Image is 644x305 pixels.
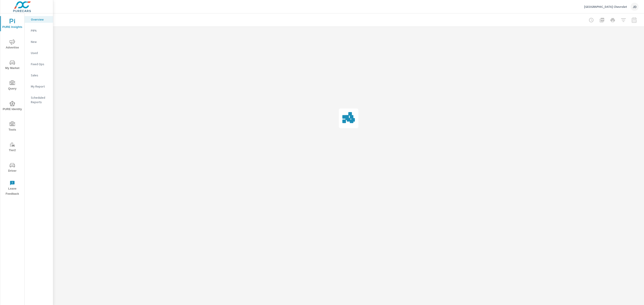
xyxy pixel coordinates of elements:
span: PURE Identity [2,101,23,112]
span: My Market [2,60,23,71]
div: My Report [25,83,53,90]
div: Fixed Ops [25,61,53,67]
span: Leave Feedback [2,180,23,196]
div: PIPA [25,27,53,34]
p: Scheduled Reports [31,95,49,104]
div: Sales [25,72,53,79]
p: Used [31,51,49,55]
span: Driver [2,163,23,173]
div: nav menu [0,13,24,198]
span: Query [2,80,23,91]
div: JD [631,3,639,11]
div: New [25,38,53,45]
p: [GEOGRAPHIC_DATA] Chevrolet [584,5,627,9]
p: New [31,40,49,44]
span: Tier2 [2,142,23,153]
p: Sales [31,73,49,77]
span: Tools [2,121,23,132]
p: PIPA [31,28,49,33]
span: Advertise [2,39,23,50]
div: Used [25,50,53,56]
span: PURE Insights [2,19,23,30]
p: Fixed Ops [31,62,49,66]
div: Overview [25,16,53,23]
p: Overview [31,17,49,22]
div: Scheduled Reports [25,94,53,105]
p: My Report [31,84,49,89]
